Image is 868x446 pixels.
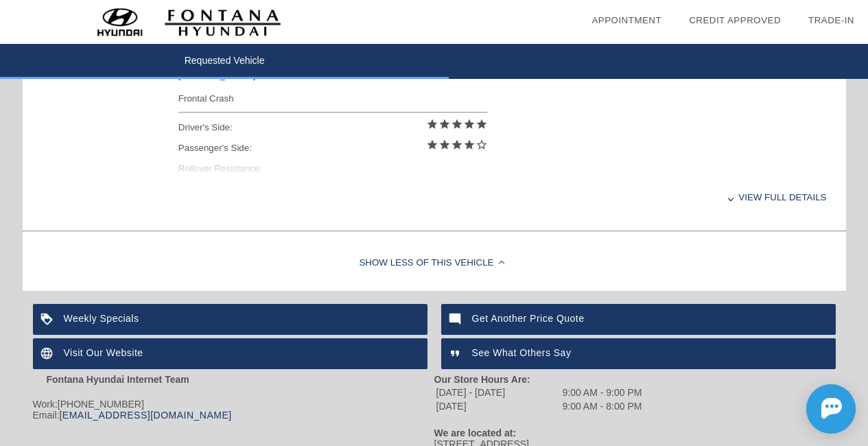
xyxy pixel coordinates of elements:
img: ic_format_quote_white_24dp_2x.png [441,338,472,369]
img: ic_language_white_24dp_2x.png [33,338,64,369]
i: star [451,139,463,151]
span: [PHONE_NUMBER] [58,399,144,410]
div: Passenger's Side: [178,138,488,159]
div: Work: [33,399,434,410]
a: Visit Our Website [33,338,427,369]
i: star [476,118,488,130]
td: [DATE] - [DATE] [436,386,561,399]
td: 9:00 AM - 9:00 PM [562,386,643,399]
i: star [463,139,476,151]
div: Email: [33,410,434,421]
i: star [463,118,476,130]
a: Credit Approved [689,15,781,25]
img: ic_loyalty_white_24dp_2x.png [33,304,64,335]
a: Appointment [591,15,661,25]
i: star [451,118,463,130]
div: Frontal Crash [178,90,488,107]
i: star [438,118,451,130]
div: Show Less of this Vehicle [23,236,846,291]
i: star [426,139,438,151]
a: Trade-In [808,15,854,25]
strong: Fontana Hyundai Internet Team [47,374,189,385]
td: 9:00 AM - 8:00 PM [562,400,643,412]
strong: We are located at: [434,427,517,438]
a: [EMAIL_ADDRESS][DOMAIN_NAME] [59,410,231,421]
a: Weekly Specials [33,304,427,335]
img: ic_mode_comment_white_24dp_2x.png [441,304,472,335]
iframe: Chat Assistance [744,372,868,446]
a: Get Another Price Quote [441,304,836,335]
i: star [438,139,451,151]
a: See What Others Say [441,338,836,369]
i: star [426,118,438,130]
td: [DATE] [436,400,561,412]
i: star_border [476,139,488,151]
div: Driver's Side: [178,117,488,138]
div: View full details [178,180,827,214]
strong: Our Store Hours Are: [434,374,530,385]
